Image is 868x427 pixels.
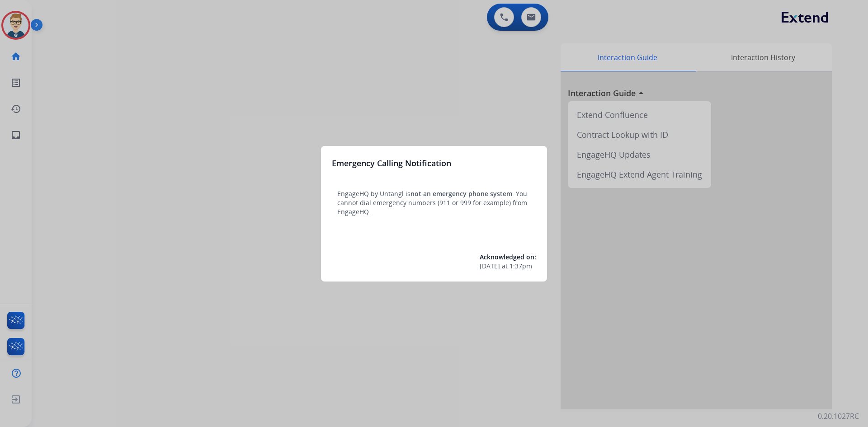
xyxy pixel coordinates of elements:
[509,262,532,271] span: 1:37pm
[480,253,536,261] span: Acknowledged on:
[332,157,451,169] h3: Emergency Calling Notification
[410,189,512,198] span: not an emergency phone system
[480,262,500,271] span: [DATE]
[818,411,859,422] p: 0.20.1027RC
[480,262,536,271] div: at
[337,189,531,216] p: EngageHQ by Untangl is . You cannot dial emergency numbers (911 or 999 for example) from EngageHQ.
